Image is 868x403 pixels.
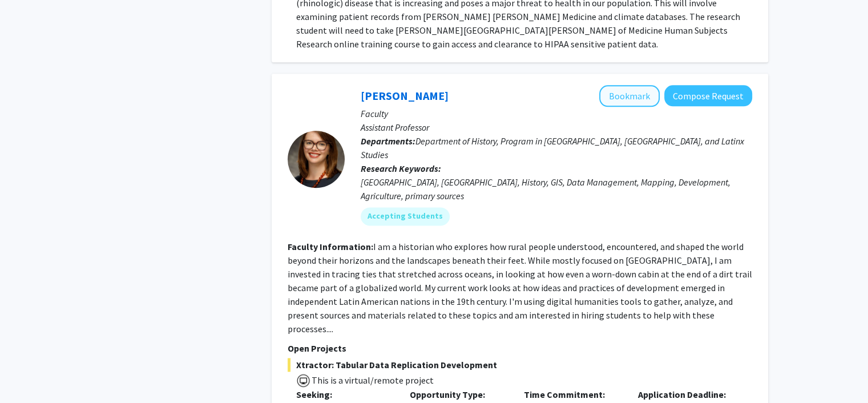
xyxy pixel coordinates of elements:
div: [GEOGRAPHIC_DATA], [GEOGRAPHIC_DATA], History, GIS, Data Management, Mapping, Development, Agricu... [361,175,752,203]
span: Department of History, Program in [GEOGRAPHIC_DATA], [GEOGRAPHIC_DATA], and Latinx Studies [361,135,744,160]
button: Compose Request to Casey Lurtz [664,85,752,106]
p: Faculty [361,107,752,120]
b: Research Keywords: [361,163,441,174]
p: Time Commitment: [524,388,621,401]
fg-read-more: I am a historian who explores how rural people understood, encountered, and shaped the world beyo... [288,241,752,335]
p: Opportunity Type: [410,388,507,401]
span: Xtractor: Tabular Data Replication Development [288,358,752,372]
a: [PERSON_NAME] [361,88,449,103]
b: Departments: [361,135,415,147]
p: Application Deadline: [638,388,735,401]
p: Assistant Professor [361,120,752,134]
b: Faculty Information: [288,241,373,252]
p: Seeking: [296,388,393,401]
p: Open Projects [288,341,752,355]
iframe: Chat [9,352,49,394]
mat-chip: Accepting Students [361,207,450,225]
button: Add Casey Lurtz to Bookmarks [599,85,660,107]
span: This is a virtual/remote project [310,374,434,386]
